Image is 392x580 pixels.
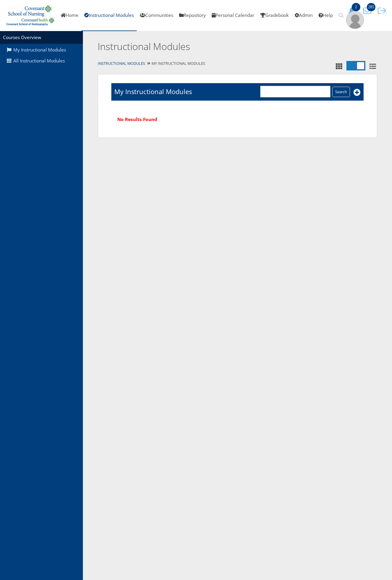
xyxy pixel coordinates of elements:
input: Search [332,87,350,97]
i: Tile [335,63,343,70]
button: 285 [361,7,376,15]
a: 2 [346,7,361,14]
a: Instructional Modules [98,61,145,66]
h2: Instructional Modules [98,40,319,53]
div: No Results Found [111,110,364,129]
h1: My Instructional Modules [114,87,192,96]
a: 285 [361,7,376,14]
div: My Instructional Modules [83,59,392,68]
a: Courses Overview [3,34,41,41]
img: user-profile-default-picture.png [346,11,364,29]
span: 285 [367,3,375,11]
span: 2 [352,3,360,11]
i: List [368,63,377,70]
button: 2 [346,7,361,15]
i: Add New [354,89,361,96]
